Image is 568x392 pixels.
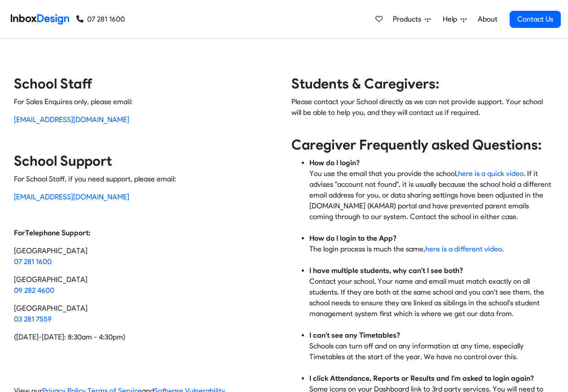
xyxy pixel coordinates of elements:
[14,315,52,323] a: 03 281 7559
[14,75,92,92] strong: School Staff
[14,193,129,201] a: [EMAIL_ADDRESS][DOMAIN_NAME]
[291,137,542,153] strong: Caregiver Frequently asked Questions:
[309,331,400,339] strong: I can't see any Timetables?
[14,274,277,296] p: [GEOGRAPHIC_DATA]
[309,234,396,242] strong: How do I login to the App?
[14,332,277,343] p: ([DATE]-[DATE]: 8:30am - 4:30pm)
[14,246,277,267] p: [GEOGRAPHIC_DATA]
[425,245,502,253] a: here is a different video
[443,14,461,25] span: Help
[14,257,52,266] a: 07 281 1600
[309,330,555,373] li: Schools can turn off and on any information at any time, especially Timetables at the start of th...
[14,286,54,295] a: 09 282 4600
[14,303,277,325] p: [GEOGRAPHIC_DATA]
[14,115,129,124] a: [EMAIL_ADDRESS][DOMAIN_NAME]
[458,169,524,178] a: here is a quick video
[309,159,360,167] strong: How do I login?
[291,97,555,129] p: Please contact your School directly as we can not provide support. Your school will be able to he...
[309,158,555,233] li: You use the email that you provide the school, . If it advises "account not found", it is usually...
[291,75,439,92] strong: Students & Caregivers:
[25,229,90,237] strong: Telephone Support:
[309,265,555,330] li: Contact your school, Your name and email must match exactly on all students. If they are both at ...
[475,10,500,28] a: About
[309,266,463,275] strong: I have multiple students, why can't I see both?
[14,229,25,237] strong: For
[393,14,425,25] span: Products
[510,11,561,28] a: Contact Us
[76,14,125,25] a: 07 281 1600
[309,233,555,265] li: The login process is much the same, .
[14,97,277,107] p: For Sales Enquires only, please email:
[389,10,434,28] a: Products
[309,374,534,383] strong: I click Attendance, Reports or Results and I'm asked to login again?
[439,10,470,28] a: Help
[14,153,112,169] strong: School Support
[14,174,277,185] p: For School Staff, if you need support, please email:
